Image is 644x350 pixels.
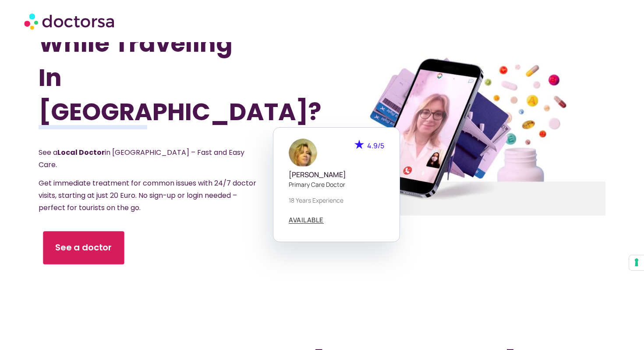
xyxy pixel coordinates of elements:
[43,231,124,264] a: See a doctor
[77,314,567,327] iframe: Customer reviews powered by Trustpilot
[57,147,105,157] strong: Local Doctor
[289,196,384,205] p: 18 years experience
[629,255,644,270] button: Your consent preferences for tracking technologies
[289,217,324,223] span: AVAILABLE
[367,141,384,150] span: 4.9/5
[289,217,324,224] a: AVAILABLE
[55,241,112,254] span: See a doctor
[39,178,256,213] span: Get immediate treatment for common issues with 24/7 doctor visits, starting at just 20 Euro. No s...
[289,180,384,189] p: Primary care doctor
[289,171,384,179] h5: [PERSON_NAME]
[39,147,244,170] span: See a in [GEOGRAPHIC_DATA] – Fast and Easy Care.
